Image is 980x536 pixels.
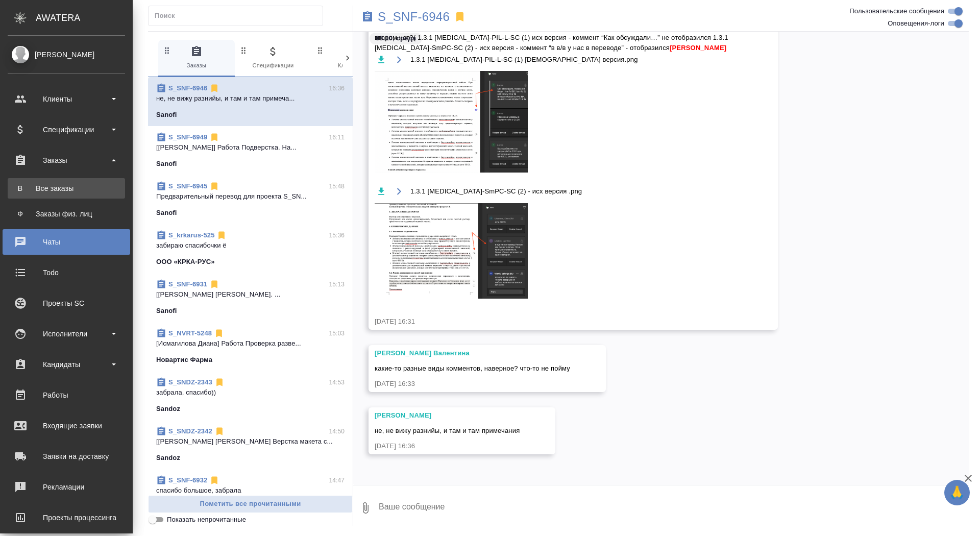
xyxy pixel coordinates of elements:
a: S_SNF-6931 [168,280,207,288]
a: S_SNF-6946 [168,84,207,92]
div: Все заказы [13,183,120,193]
span: Заказы [162,45,231,70]
div: Чаты [8,234,125,250]
div: S_SNF-694616:36не, не вижу разнийы, и там и там примеча...Sanofi [148,77,353,126]
button: Пометить все прочитанными [148,495,353,513]
div: S_SNF-693115:13[[PERSON_NAME] [PERSON_NAME]. ...Sanofi [148,273,353,322]
p: ООО «КРКА-РУС» [156,257,215,267]
span: 🙏 [948,482,966,503]
a: Проекты процессинга [3,505,130,530]
p: Sandoz [156,404,180,414]
p: Предварительный перевод для проекта S_SN... [156,191,345,202]
div: S_SNF-694916:11[[PERSON_NAME]] Работа Подверстка. На...Sanofi [148,126,353,175]
a: Todo [3,260,130,285]
img: 1.3.1 Sarclisa-PIL-L-SC (1) исх версия.png [375,71,528,173]
svg: Зажми и перетащи, чтобы поменять порядок вкладок [162,45,172,55]
div: [PERSON_NAME] [8,49,125,60]
div: Работы [8,387,125,403]
p: Sanofi [156,110,177,120]
div: Проекты процессинга [8,510,125,525]
svg: Отписаться [216,230,227,240]
p: 15:13 [329,279,345,289]
p: 14:50 [329,426,345,436]
a: S_SNF-6932 [168,476,207,484]
span: Оповещения-логи [888,18,944,29]
p: забрала, спасибо)) [156,387,345,398]
img: 1.3.1 Sarclisa-SmPC-SC (2) - исх версия .png [375,203,528,299]
svg: Отписаться [214,377,225,387]
p: не, не вижу разнийы, и там и там примеча... [156,93,345,104]
div: [DATE] 16:33 [375,379,570,389]
p: 16:36 [329,83,345,93]
p: 14:53 [329,377,345,387]
div: S_krkarus-52515:36забираю спасибочки ёООО «КРКА-РУС» [148,224,353,273]
a: ФЗаказы физ. лиц [8,204,125,224]
button: Скачать [375,53,387,66]
svg: Отписаться [214,426,225,436]
p: [[PERSON_NAME] [PERSON_NAME] Верстка макета с... [156,436,345,447]
div: Входящие заявки [8,418,125,433]
a: S_SNDZ-2343 [168,378,212,386]
p: 16:11 [329,132,345,142]
div: Проекты SC [8,296,125,311]
a: Проекты SC [3,290,130,316]
span: Пометить все прочитанными [154,498,347,510]
p: спасибо большое, забрала [156,485,345,496]
div: S_SNF-694515:48Предварительный перевод для проекта S_SN...Sanofi [148,175,353,224]
svg: Отписаться [209,83,219,93]
p: Новартис Фарма [156,355,212,365]
a: S_SNF-6945 [168,182,207,190]
svg: Отписаться [209,279,219,289]
div: [DATE] 16:31 [375,316,742,327]
div: Исполнители [8,326,125,342]
a: Работы [3,382,130,408]
a: ВВсе заказы [8,178,125,199]
div: [DATE] 16:36 [375,441,520,451]
a: S_SNDZ-2342 [168,427,212,435]
div: S_SNDZ-234314:53забрала, спасибо))Sandoz [148,371,353,420]
a: Рекламации [3,474,130,500]
a: Заявки на доставку [3,444,130,469]
a: Чаты [3,229,130,255]
div: [PERSON_NAME] [375,410,520,421]
button: 🙏 [944,480,970,505]
p: 15:03 [329,328,345,338]
div: Заказы [8,153,125,168]
a: S_krkarus-525 [168,231,214,239]
div: Рекламации [8,479,125,495]
span: не, не вижу разнийы, и там и там примечания [375,427,520,434]
div: Кандидаты [8,357,125,372]
p: 15:36 [329,230,345,240]
div: S_SNDZ-234214:50[[PERSON_NAME] [PERSON_NAME] Верстка макета с...Sandoz [148,420,353,469]
span: Спецификации [239,45,307,70]
span: какие-то разные виды комментов, наверное? что-то не пойму [375,364,570,372]
div: S_NVRT-524815:03[Исмагилова Диана] Работа Проверка разве...Новартис Фарма [148,322,353,371]
div: Спецификации [8,122,125,137]
a: Входящие заявки [3,413,130,438]
div: S_SNF-693214:47спасибо большое, забралаSanofi [148,469,353,518]
p: Sanofi [156,159,177,169]
svg: Отписаться [214,328,224,338]
div: Todo [8,265,125,280]
div: [PERSON_NAME] Валентина [375,348,570,358]
p: 08.10, среда [376,33,416,43]
span: 1.3.1 [MEDICAL_DATA]-PIL-L-SC (1) [DEMOGRAPHIC_DATA] версия.png [410,55,638,65]
span: 1.3.1 [MEDICAL_DATA]-SmPC-SC (2) - исх версия .png [410,186,582,197]
span: Пользовательские сообщения [849,6,944,16]
button: Открыть на драйве [393,185,405,198]
a: S_SNF-6946 [378,12,450,22]
p: [[PERSON_NAME] [PERSON_NAME]. ... [156,289,345,300]
svg: Зажми и перетащи, чтобы поменять порядок вкладок [315,45,325,55]
input: Поиск [155,9,323,23]
p: Sandoz [156,453,180,463]
a: S_NVRT-5248 [168,329,212,337]
p: Sanofi [156,208,177,218]
svg: Отписаться [209,132,219,142]
div: Клиенты [8,91,125,107]
a: S_SNF-6949 [168,133,207,141]
span: Клиенты [315,45,384,70]
p: [Исмагилова Диана] Работа Проверка разве... [156,338,345,349]
button: Открыть на драйве [393,53,405,66]
button: Скачать [375,185,387,198]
